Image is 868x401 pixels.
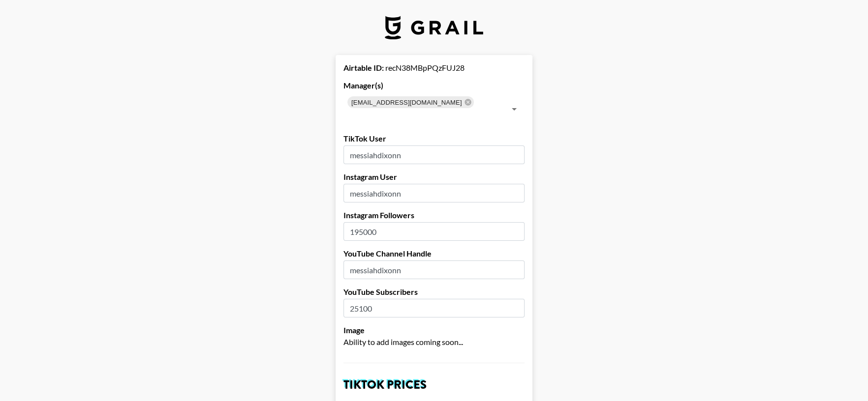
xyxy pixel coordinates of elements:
[343,325,525,335] label: Image
[343,287,525,297] label: YouTube Subscribers
[347,97,466,108] span: [EMAIL_ADDRESS][DOMAIN_NAME]
[343,63,525,73] div: recN38MBpPQzFUJ28
[343,249,525,258] label: YouTube Channel Handle
[343,81,525,90] label: Manager(s)
[385,16,483,39] img: Grail Talent Logo
[347,96,474,108] div: [EMAIL_ADDRESS][DOMAIN_NAME]
[343,63,384,72] strong: Airtable ID:
[343,210,525,220] label: Instagram Followers
[507,102,521,116] button: Open
[343,172,525,182] label: Instagram User
[343,134,525,143] label: TikTok User
[343,337,463,346] span: Ability to add images coming soon...
[343,379,525,391] h2: TikTok Prices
